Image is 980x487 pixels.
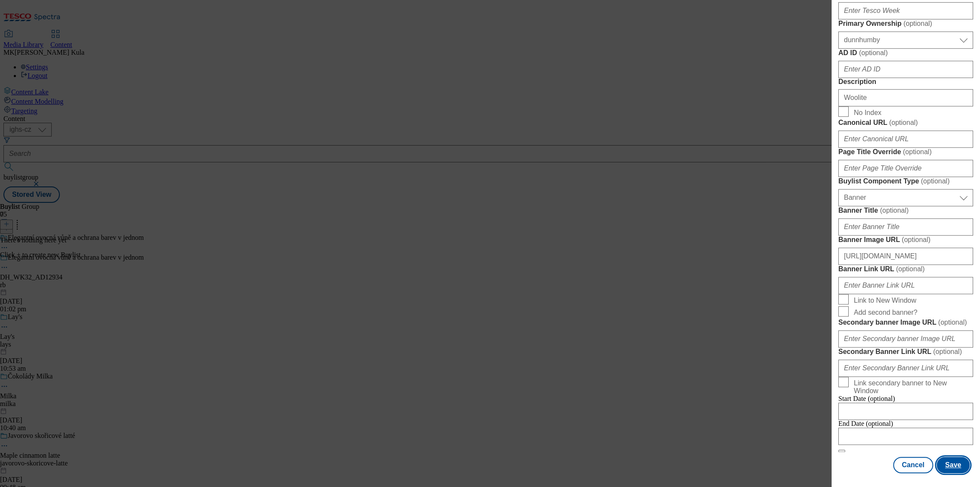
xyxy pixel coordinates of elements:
[838,2,973,19] input: Enter Tesco Week
[903,20,932,27] span: ( optional )
[889,119,918,126] span: ( optional )
[902,236,930,243] span: ( optional )
[838,277,973,294] input: Enter Banner Link URL
[937,457,970,473] button: Save
[838,118,973,127] label: Canonical URL
[838,78,973,86] label: Description
[921,177,950,185] span: ( optional )
[838,61,973,78] input: Enter AD ID
[938,319,967,326] span: ( optional )
[838,420,893,427] span: End Date (optional)
[854,379,970,395] span: Link secondary banner to New Window
[854,109,881,117] span: No Index
[838,148,973,156] label: Page Title Override
[903,148,932,155] span: ( optional )
[838,89,973,106] input: Enter Description
[854,297,916,304] span: Link to New Window
[838,265,973,273] label: Banner Link URL
[838,19,973,28] label: Primary Ownership
[838,248,973,265] input: Enter Banner Image URL
[854,309,918,316] span: Add second banner?
[838,160,973,177] input: Enter Page Title Override
[859,49,888,56] span: ( optional )
[896,265,925,273] span: ( optional )
[933,348,962,355] span: ( optional )
[838,236,973,244] label: Banner Image URL
[880,207,909,214] span: ( optional )
[838,130,973,148] input: Enter Canonical URL
[838,177,973,186] label: Buylist Component Type
[838,403,973,420] input: Enter Date
[893,457,933,473] button: Cancel
[838,206,973,215] label: Banner Title
[838,318,973,327] label: Secondary banner Image URL
[838,360,973,377] input: Enter Secondary Banner Link URL
[838,330,973,347] input: Enter Secondary banner Image URL
[838,347,973,356] label: Secondary Banner Link URL
[838,49,973,57] label: AD ID
[838,218,973,236] input: Enter Banner Title
[838,428,973,445] input: Enter Date
[838,395,895,402] span: Start Date (optional)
